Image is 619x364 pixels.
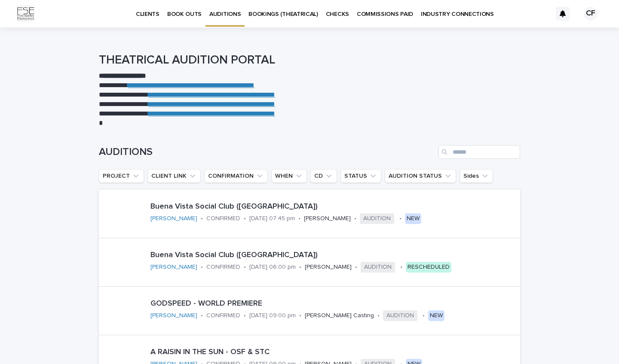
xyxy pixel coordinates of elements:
[354,215,356,222] p: •
[150,251,517,260] p: Buena Vista Social Club ([GEOGRAPHIC_DATA])
[150,299,517,309] p: GODSPEED - WORLD PREMIERE
[304,215,351,222] p: [PERSON_NAME]
[361,262,395,273] span: AUDITION
[360,213,394,224] span: AUDITION
[423,312,425,319] p: •
[99,169,144,183] button: PROJECT
[310,169,337,183] button: CD
[399,215,401,222] p: •
[385,169,456,183] button: AUDITION STATUS
[206,312,240,319] p: CONFIRMED
[150,264,197,271] a: [PERSON_NAME]
[206,264,240,271] p: CONFIRMED
[428,310,444,321] div: NEW
[406,262,451,273] div: RESCHEDULED
[17,5,34,22] img: Km9EesSdRbS9ajqhBzyo
[150,215,197,222] a: [PERSON_NAME]
[377,312,380,319] p: •
[305,264,352,271] p: [PERSON_NAME]
[99,238,520,287] a: Buena Vista Social Club ([GEOGRAPHIC_DATA])[PERSON_NAME] •CONFIRMED•[DATE] 06:00 pm•[PERSON_NAME]...
[99,190,520,238] a: Buena Vista Social Club ([GEOGRAPHIC_DATA])[PERSON_NAME] •CONFIRMED•[DATE] 07:45 pm•[PERSON_NAME]...
[244,215,246,222] p: •
[147,169,201,183] button: CLIENT LINK
[99,146,435,158] h1: AUDITIONS
[150,348,517,357] p: A RAISIN IN THE SUN - OSF & STC
[201,264,203,271] p: •
[99,53,520,68] h1: THEATRICAL AUDITION PORTAL
[150,202,517,212] p: Buena Vista Social Club ([GEOGRAPHIC_DATA])
[249,215,295,222] p: [DATE] 07:45 pm
[206,215,240,222] p: CONFIRMED
[249,312,296,319] p: [DATE] 09:00 pm
[305,312,374,319] p: [PERSON_NAME] Casting
[201,312,203,319] p: •
[383,310,417,321] span: AUDITION
[584,7,598,21] div: CF
[271,169,307,183] button: WHEN
[438,145,520,159] input: Search
[249,264,296,271] p: [DATE] 06:00 pm
[150,312,197,319] a: [PERSON_NAME]
[299,312,301,319] p: •
[99,287,520,335] a: GODSPEED - WORLD PREMIERE[PERSON_NAME] •CONFIRMED•[DATE] 09:00 pm•[PERSON_NAME] Casting•AUDITION•NEW
[400,264,402,271] p: •
[298,215,300,222] p: •
[204,169,268,183] button: CONFIRMATION
[460,169,493,183] button: Sides
[340,169,381,183] button: STATUS
[244,264,246,271] p: •
[405,213,421,224] div: NEW
[299,264,301,271] p: •
[201,215,203,222] p: •
[244,312,246,319] p: •
[355,264,357,271] p: •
